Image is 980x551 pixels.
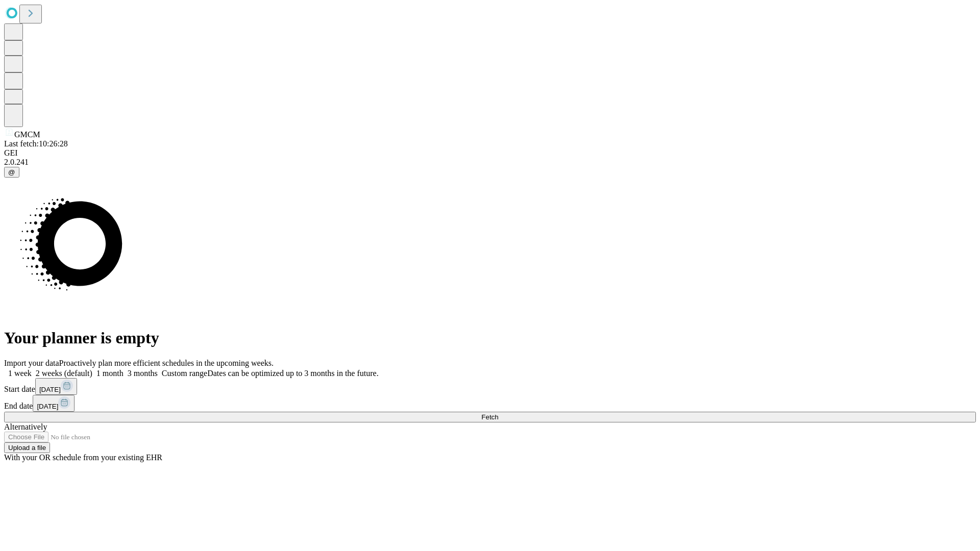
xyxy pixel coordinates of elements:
[4,329,976,347] h1: Your planner is empty
[35,378,77,395] button: [DATE]
[39,386,61,393] span: [DATE]
[14,130,40,139] span: GMCM
[59,359,274,367] span: Proactively plan more efficient schedules in the upcoming weeks.
[8,168,15,176] span: @
[4,395,976,412] div: End date
[4,167,19,178] button: @
[96,369,124,378] span: 1 month
[4,158,976,167] div: 2.0.241
[4,148,976,158] div: GEI
[4,442,50,453] button: Upload a file
[4,412,976,422] button: Fetch
[4,139,68,148] span: Last fetch: 10:26:28
[8,369,32,378] span: 1 week
[36,369,92,378] span: 2 weeks (default)
[4,453,162,462] span: With your OR schedule from your existing EHR
[162,369,207,378] span: Custom range
[4,359,59,367] span: Import your data
[481,413,498,421] span: Fetch
[128,369,158,378] span: 3 months
[4,378,976,395] div: Start date
[33,395,75,412] button: [DATE]
[207,369,378,378] span: Dates can be optimized up to 3 months in the future.
[37,403,58,410] span: [DATE]
[4,422,47,431] span: Alternatively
